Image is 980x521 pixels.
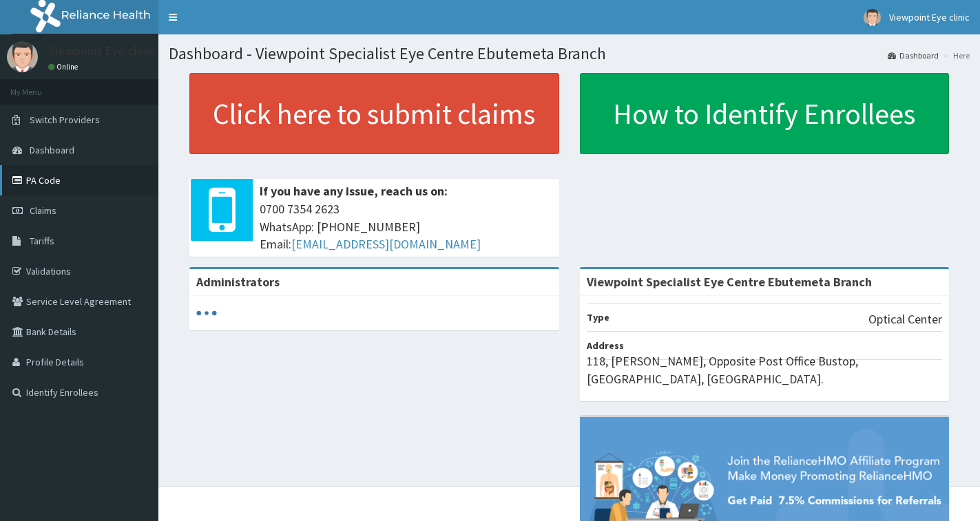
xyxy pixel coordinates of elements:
svg: audio-loading [196,303,217,323]
span: Switch Providers [30,114,100,126]
b: Type [587,311,609,323]
span: Claims [30,204,56,217]
a: How to Identify Enrollees [580,73,950,154]
img: User Image [7,41,38,72]
b: If you have any issue, reach us on: [260,183,448,199]
img: User Image [864,9,881,26]
a: [EMAIL_ADDRESS][DOMAIN_NAME] [291,236,481,252]
h1: Dashboard - Viewpoint Specialist Eye Centre Ebutemeta Branch [169,45,970,63]
p: Optical Center [868,310,942,328]
p: 118, [PERSON_NAME], Opposite Post Office Bustop, [GEOGRAPHIC_DATA], [GEOGRAPHIC_DATA]. [587,352,943,387]
a: Online [48,62,81,72]
b: Administrators [196,274,280,290]
li: Here [940,50,970,61]
span: 0700 7354 2623 WhatsApp: [PHONE_NUMBER] Email: [260,200,552,253]
a: Click here to submit claims [189,73,559,154]
span: Tariffs [30,235,54,247]
p: Viewpoint Eye clinic [48,45,156,57]
a: Dashboard [888,50,939,61]
b: Address [587,339,624,352]
strong: Viewpoint Specialist Eye Centre Ebutemeta Branch [587,274,872,290]
span: Viewpoint Eye clinic [889,11,970,23]
span: Dashboard [30,144,74,156]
